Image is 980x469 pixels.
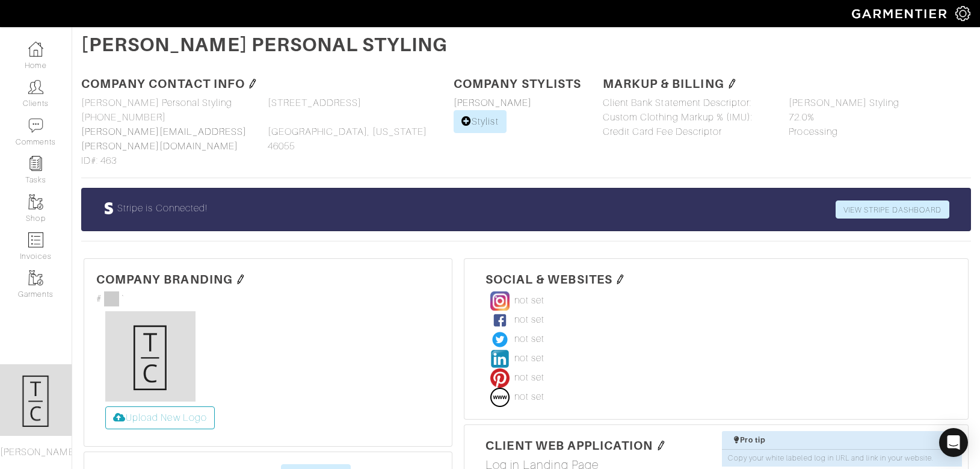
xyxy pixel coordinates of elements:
img: website-7c1d345177191472bde3b385a3dfc09e683c6cc9c740836e1c7612723a46e372.png [490,388,510,407]
span: not set [514,332,544,346]
a: VIEW STRIPE DASHBOARD [836,200,949,219]
span: [PERSON_NAME] Styling [789,96,899,110]
img: pen-cf24a1663064a2ec1b9c1bd2387e9de7a2fa800b781884d57f21acf72779bad2.png [248,79,257,89]
a: [PERSON_NAME][EMAIL_ADDRESS][PERSON_NAME][DOMAIN_NAME] [81,126,247,152]
img: garmentier-logo-header-white-b43fb05a5012e4ada735d5af1a66efaba907eab6374d6393d1fbf88cb4ef424d.png [846,3,955,24]
span: Company Stylists [454,76,581,90]
div: Credit Card Fee Descriptor [594,125,780,139]
span: ID#: 463 [81,154,117,168]
img: gear-icon-white-bd11855cb880d31180b6d7d6211b90ccbf57a29d726f0c71d8c61bd08dd39cc2.png [955,6,970,21]
img: stripeLogo-a5a0b105ef774b315ea9413633ac59ebdea70fbe11df5d15dccc025e26b8fc9b.png [103,202,115,214]
span: not set [514,293,544,308]
img: pen-cf24a1663064a2ec1b9c1bd2387e9de7a2fa800b781884d57f21acf72779bad2.png [656,441,666,450]
span: not set [514,312,544,327]
h2: [PERSON_NAME] Personal Styling [81,33,971,56]
span: Company Contact Info [81,76,245,90]
img: instagram-ca3bc792a033a2c9429fd021af625c3049b16be64d72d12f1b3be3ecbc60b429.png [490,291,510,311]
img: pen-cf24a1663064a2ec1b9c1bd2387e9de7a2fa800b781884d57f21acf72779bad2.png [615,275,625,284]
span: not set [514,370,544,385]
span: Stripe is Connected! [117,203,208,214]
img: linkedin-d037f5688c3efc26aa711fca27d2530e9b4315c93c202ca79e62a18a10446be8.png [490,349,510,368]
img: clients-icon-6bae9207a08558b7cb47a8932f037763ab4055f8c8b6bfacd5dc20c3e0201464.png [28,79,43,95]
img: twitter-e883f9cd8240719afd50c0ee89db83673970c87530b2143747009cad9852be48.png [490,330,510,349]
a: [PERSON_NAME] [454,98,532,108]
span: not set [514,390,544,404]
span: [PERSON_NAME] Personal Styling [81,96,233,110]
div: Copy your white labeled log in URL and link in your website. [722,450,962,467]
img: pinterest-17a07f8e48f40589751b57ff18201fc99a9eae9d7246957fa73960b728dbe378.png [490,368,510,388]
img: dashboard-icon-dbcd8f5a0b271acd01030246c82b418ddd0df26cd7fceb0bd07c9910d44c42f6.png [28,42,43,57]
div: Pro tip [734,435,956,446]
span: [PHONE_NUMBER] [81,110,166,125]
img: comment-icon-a0a6a9ef722e966f86d9cbdc48e553b5cf19dbc54f86b18d962a5391bc8f6eb6.png [28,118,43,133]
span: [STREET_ADDRESS] [268,96,362,110]
span: Social & Websites [485,272,612,286]
img: orders-icon-0abe47150d42831381b5fb84f609e132dff9fe21cb692f30cb5eec754e2cba89.png [28,232,43,247]
img: pen-cf24a1663064a2ec1b9c1bd2387e9de7a2fa800b781884d57f21acf72779bad2.png [727,79,737,89]
span: Processing [789,125,838,139]
div: Custom Clothing Markup % (IMU): [594,110,780,125]
img: facebook-317dd1732a6ad44248c5b87731f7b9da87357f1ebddc45d2c594e0cd8ab5f9a2.png [490,311,510,330]
label: Upload New Logo [105,406,215,429]
span: 72.0% [789,110,814,125]
span: Company Branding [96,272,233,286]
a: Stylist [454,110,506,133]
span: Сlient Web Application [485,438,653,452]
img: garments-icon-b7da505a4dc4fd61783c78ac3ca0ef83fa9d6f193b1c9dc38574b1d14d53ca28.png [28,270,43,285]
span: Markup & Billing [603,76,724,90]
span: not set [514,351,544,365]
span: [GEOGRAPHIC_DATA], [US_STATE] 46055 [268,125,436,154]
div: ` [96,291,440,306]
div: Client Bank Statement Descriptor: [594,96,780,110]
img: reminder-icon-8004d30b9f0a5d33ae49ab947aed9ed385cf756f9e5892f1edd6e32f2345188e.png [28,156,43,171]
img: pen-cf24a1663064a2ec1b9c1bd2387e9de7a2fa800b781884d57f21acf72779bad2.png [236,275,245,284]
span: # [96,291,102,306]
img: 1632338964015.png [105,311,196,402]
img: garments-icon-b7da505a4dc4fd61783c78ac3ca0ef83fa9d6f193b1c9dc38574b1d14d53ca28.png [28,194,43,210]
div: Open Intercom Messenger [939,428,968,457]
